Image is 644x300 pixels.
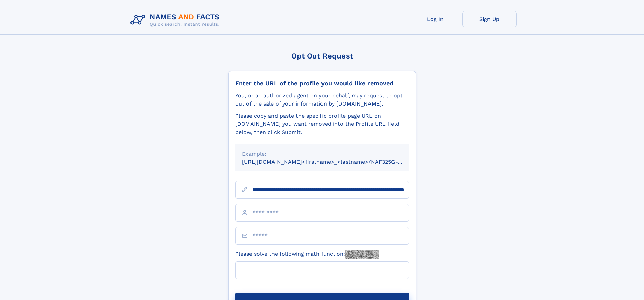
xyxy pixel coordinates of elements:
[235,112,409,136] div: Please copy and paste the specific profile page URL on [DOMAIN_NAME] you want removed into the Pr...
[242,150,402,158] div: Example:
[235,92,409,108] div: You, or an authorized agent on your behalf, may request to opt-out of the sale of your informatio...
[235,79,409,87] div: Enter the URL of the profile you would like removed
[128,11,225,29] img: Logo Names and Facts
[235,250,379,259] label: Please solve the following math function:
[228,52,416,60] div: Opt Out Request
[408,11,462,27] a: Log In
[462,11,517,27] a: Sign Up
[242,159,422,165] small: [URL][DOMAIN_NAME]<firstname>_<lastname>/NAF325G-xxxxxxxx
